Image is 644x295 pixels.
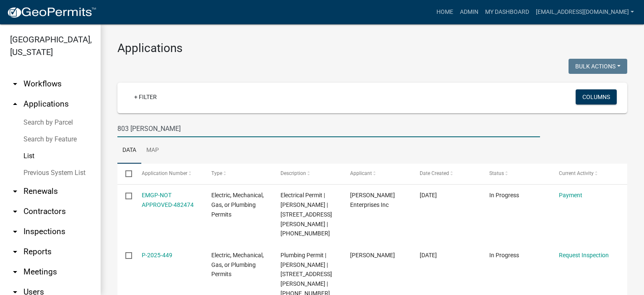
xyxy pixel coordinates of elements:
span: Baughman Enterprises Inc [350,192,395,208]
span: 09/15/2025 [420,252,437,258]
a: [EMAIL_ADDRESS][DOMAIN_NAME] [532,4,637,20]
i: arrow_drop_down [10,206,20,217]
datatable-header-cell: Select [117,164,133,184]
datatable-header-cell: Current Activity [551,164,621,184]
input: Search for applications [117,120,540,137]
a: P-2025-449 [142,252,172,258]
a: Map [141,137,164,164]
span: In Progress [489,192,519,198]
i: arrow_drop_down [10,247,20,257]
a: + Filter [127,89,164,104]
datatable-header-cell: Application Number [133,164,203,184]
i: arrow_drop_down [10,267,20,277]
i: arrow_drop_down [10,227,20,237]
i: arrow_drop_up [10,99,20,109]
h3: Applications [117,41,627,55]
span: Applicant [350,170,372,176]
i: arrow_drop_down [10,186,20,196]
span: Electrical Permit | Joshua Baughman | 803 Brooks St | 122-05-03-017 [280,192,332,237]
datatable-header-cell: Date Created [412,164,481,184]
datatable-header-cell: Description [273,164,342,184]
span: Current Activity [559,170,594,176]
button: Columns [576,89,617,104]
a: My Dashboard [482,4,532,20]
datatable-header-cell: Status [481,164,551,184]
span: 09/23/2025 [420,192,437,198]
span: In Progress [489,252,519,258]
button: Bulk Actions [569,59,627,74]
datatable-header-cell: Type [203,164,273,184]
span: Application Number [142,170,187,176]
span: Status [489,170,504,176]
span: Date Created [420,170,449,176]
a: Payment [559,192,582,198]
a: Admin [457,4,482,20]
i: arrow_drop_down [10,79,20,89]
a: Data [117,137,141,164]
span: Edmund Anderson [350,252,395,258]
a: Request Inspection [559,252,609,258]
a: Home [433,4,457,20]
span: Electric, Mechanical, Gas, or Plumbing Permits [211,252,264,278]
span: Type [211,170,222,176]
datatable-header-cell: Applicant [342,164,412,184]
span: Description [280,170,306,176]
a: EMGP-NOT APPROVED-482474 [142,192,194,208]
span: Electric, Mechanical, Gas, or Plumbing Permits [211,192,264,218]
